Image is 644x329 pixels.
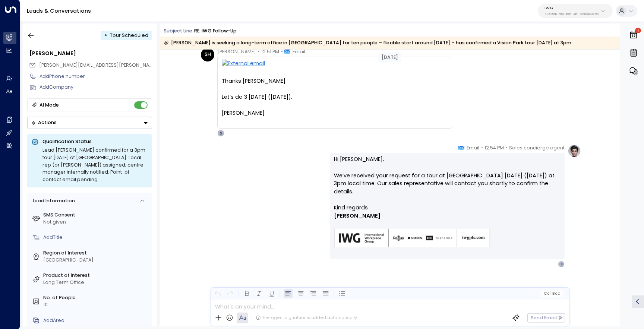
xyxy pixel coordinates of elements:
[27,117,152,129] div: Button group with a nested menu
[43,279,149,286] div: Long Term Office
[484,144,504,152] span: 12:54 PM
[550,291,552,296] span: |
[194,28,237,35] div: RE: IWG Follow-up
[334,204,368,212] span: Kind regards
[627,27,640,43] button: 1
[164,39,571,47] div: [PERSON_NAME] is seeking a long-term office in [GEOGRAPHIC_DATA] for ten people – flexible start ...
[222,60,448,69] img: External email
[39,62,197,68] span: [PERSON_NAME][EMAIL_ADDRESS][PERSON_NAME][DOMAIN_NAME]
[43,250,149,257] label: Region of Interest
[43,219,149,226] div: Not given
[43,257,149,264] div: [GEOGRAPHIC_DATA]
[27,7,91,15] a: Leads & Conversations
[104,29,107,41] div: •
[40,73,152,80] div: AddPhone number
[538,4,613,18] button: IWGe92915cb-7661-49f5-9dc1-5c58aae37760
[42,138,148,145] p: Qualification Status
[27,117,152,129] button: Actions
[558,261,565,268] div: S
[635,28,641,33] span: 1
[481,144,483,152] span: •
[40,84,152,91] div: AddCompany
[334,204,561,257] div: Signature
[43,272,149,279] label: Product of Interest
[509,144,565,152] span: Sales concierge agent
[39,62,152,69] span: susanna.holt@olisystems.com
[334,155,561,204] p: Hi [PERSON_NAME], We’ve received your request for a tour at [GEOGRAPHIC_DATA] [DATE] ([DATE]) at ...
[506,144,508,152] span: •
[42,146,148,183] div: Lead [PERSON_NAME] confirmed for a 3pm tour [DATE] at [GEOGRAPHIC_DATA]. Local rep (or [PERSON_NA...
[222,77,448,85] p: Thanks [PERSON_NAME].
[541,290,563,297] button: Cc|Bcc
[256,315,357,321] div: The agent signature is added automatically
[334,212,381,220] span: [PERSON_NAME]
[467,144,479,152] span: Email
[164,28,193,34] span: Subject Line:
[222,93,448,101] p: Let’s do 3 [DATE] ([DATE]).
[568,144,581,158] img: profile-logo.png
[43,294,149,301] label: No. of People
[40,101,59,109] div: AI Mode
[543,291,560,296] span: Cc Bcc
[110,32,148,38] span: Tour Scheduled
[544,6,599,10] p: IWG
[378,53,401,62] div: [DATE]
[43,317,149,324] div: AddArea
[222,109,448,117] p: [PERSON_NAME]
[225,289,235,298] button: Redo
[43,234,149,241] div: AddTitle
[544,13,599,16] p: e92915cb-7661-49f5-9dc1-5c58aae37760
[29,50,152,58] div: [PERSON_NAME]
[213,289,222,298] button: Undo
[217,130,224,136] div: S
[43,301,149,309] div: 10
[31,120,57,126] div: Actions
[30,197,75,205] div: Lead Information
[334,229,490,248] img: AIorK4zU2Kz5WUNqa9ifSKC9jFH1hjwenjvh85X70KBOPduETvkeZu4OqG8oPuqbwvp3xfXcMQJCRtwYb-SG
[43,212,149,219] label: SMS Consent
